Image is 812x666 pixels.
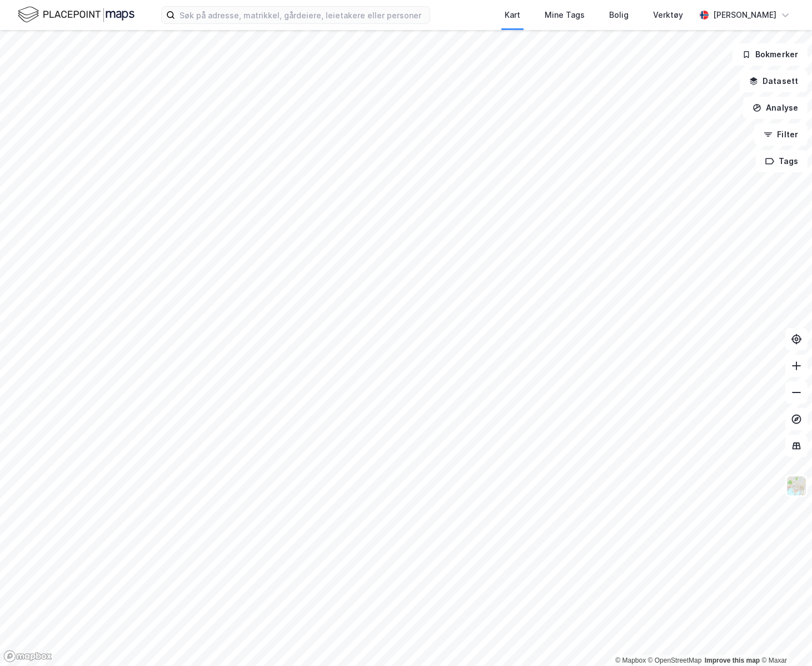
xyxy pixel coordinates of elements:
[756,613,812,666] iframe: Chat Widget
[713,8,776,22] div: [PERSON_NAME]
[545,8,585,22] div: Mine Tags
[609,8,629,22] div: Bolig
[18,5,134,24] img: logo.f888ab2527a4732fd821a326f86c7f29.svg
[505,8,520,22] div: Kart
[653,8,683,22] div: Verktøy
[175,7,430,23] input: Søk på adresse, matrikkel, gårdeiere, leietakere eller personer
